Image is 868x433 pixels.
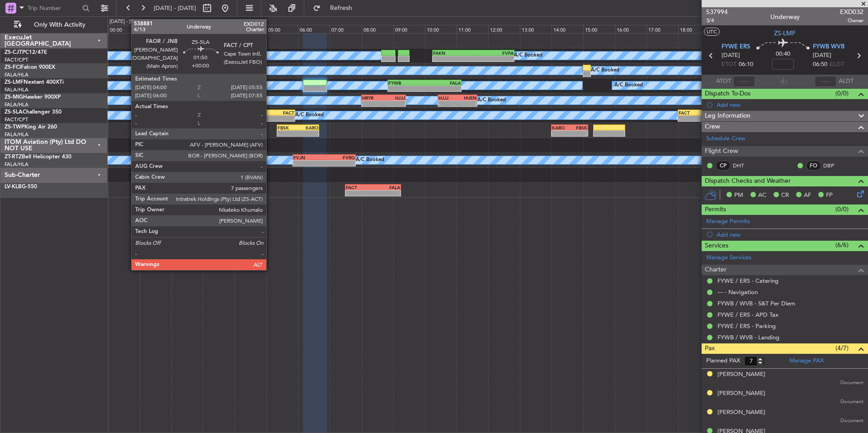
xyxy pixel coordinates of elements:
[781,191,789,200] span: CR
[679,116,707,121] div: -
[5,184,37,190] a: LV-KLBG-550
[716,77,731,86] span: ATOT
[425,25,457,33] div: 10:00
[583,25,615,33] div: 15:00
[722,51,740,60] span: [DATE]
[770,12,800,22] div: Underway
[346,190,373,196] div: -
[717,300,795,307] a: FYWB / WVB - S&T Per Diem
[477,94,506,107] div: A/C Booked
[235,25,266,33] div: 04:00
[722,60,736,69] span: ETOT
[804,191,811,200] span: AF
[425,86,461,91] div: -
[5,95,23,100] span: ZS-MIG
[356,153,384,167] div: A/C Booked
[309,1,363,15] button: Refresh
[140,25,171,33] div: 01:00
[362,25,393,33] div: 08:00
[717,322,776,330] a: FYWE / ERS - Parking
[171,25,203,33] div: 02:00
[840,17,863,24] span: Owner
[5,154,71,160] a: ZT-RTZBell Helicopter 430
[28,1,80,15] input: Trip Number
[591,64,619,77] div: A/C Booked
[433,56,473,62] div: -
[705,111,750,121] span: Leg Information
[835,343,849,353] span: (4/7)
[362,95,384,100] div: HRYR
[823,162,844,170] a: DBP
[5,124,57,130] a: ZS-TWPKing Air 260
[265,116,294,121] div: -
[373,190,400,196] div: -
[383,95,405,100] div: HJJJ
[706,134,745,143] a: Schedule Crew
[5,124,24,130] span: ZS-TWP
[5,65,21,70] span: ZS-FCI
[388,80,425,86] div: FYWB
[5,131,28,138] a: FALA/HLA
[705,241,728,251] span: Services
[774,29,796,38] span: ZS-LMF
[108,25,140,33] div: 00:00
[265,110,294,115] div: FACT
[733,76,755,87] input: --:--
[717,408,765,417] div: [PERSON_NAME]
[109,18,144,26] div: [DATE] - [DATE]
[154,4,196,12] span: [DATE] - [DATE]
[5,161,28,168] a: FALA/HLA
[473,56,514,62] div: -
[717,333,779,341] a: FYWB / WVB - Landing
[5,154,22,160] span: ZT-RTZ
[330,25,361,33] div: 07:00
[813,60,827,69] span: 06:50
[439,95,458,100] div: HJJJ
[840,398,863,406] span: Document
[706,357,740,366] label: Planned PAX
[716,161,731,171] div: CP
[706,17,728,24] span: 3/4
[717,370,765,379] div: [PERSON_NAME]
[646,25,678,33] div: 17:00
[705,146,738,157] span: Flight Crew
[346,185,373,190] div: FACT
[717,277,778,285] a: FYWE / ERS - Catering
[789,357,824,366] a: Manage PAX
[5,50,22,55] span: ZS-CJT
[733,162,753,170] a: DHT
[433,50,473,56] div: FAKN
[734,191,743,200] span: PM
[717,288,758,296] a: --- - Navigation
[473,50,514,56] div: FVFA
[5,80,64,85] a: ZS-LMFNextant 400XTi
[458,95,476,100] div: HUEN
[5,86,28,93] a: FALA/HLA
[298,125,318,130] div: KARO
[806,161,821,171] div: FO
[705,122,720,132] span: Crew
[615,25,646,33] div: 16:00
[826,191,833,200] span: FP
[552,131,570,136] div: -
[298,25,330,33] div: 06:00
[24,22,95,28] span: Only With Activity
[706,217,750,226] a: Manage Permits
[5,109,61,115] a: ZS-SLAChallenger 350
[5,101,28,108] a: FALA/HLA
[717,311,778,319] a: FYWE / ERS - APD Tax
[235,110,264,115] div: FAOR
[5,71,28,78] a: FALA/HLA
[570,125,587,130] div: FBSK
[552,25,583,33] div: 14:00
[388,86,425,91] div: -
[840,417,863,425] span: Document
[324,155,355,160] div: FVRG
[298,131,318,136] div: -
[295,109,324,122] div: A/C Booked
[322,5,360,11] span: Refresh
[717,101,863,109] div: Add new
[5,65,55,70] a: ZS-FCIFalcon 900EX
[813,43,844,52] span: FYWB WVB
[570,131,587,136] div: -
